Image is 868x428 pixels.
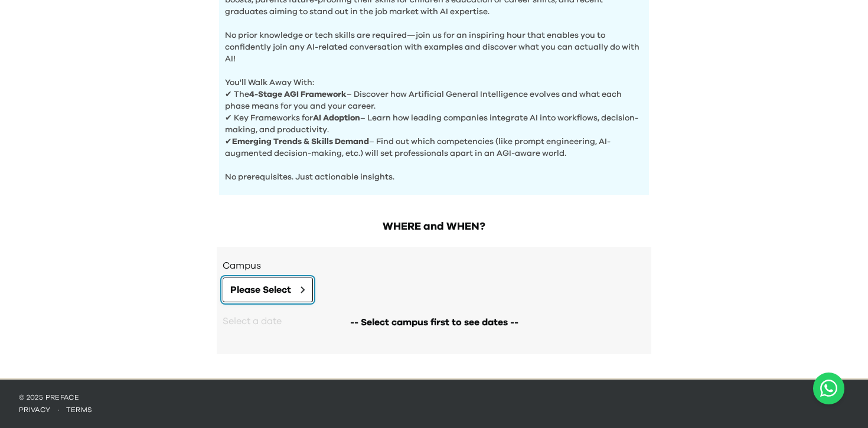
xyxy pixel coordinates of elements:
[223,259,645,273] h3: Campus
[225,112,643,136] p: ✔ Key Frameworks for – Learn how leading companies integrate AI into workflows, decision-making, ...
[225,136,643,159] p: ✔ – Find out which competencies (like prompt engineering, AI-augmented decision-making, etc.) wil...
[350,315,518,329] span: -- Select campus first to see dates --
[66,406,93,413] a: terms
[313,114,360,122] b: AI Adoption
[217,218,651,235] h2: WHERE and WHEN?
[225,159,643,183] p: No prerequisites. Just actionable insights.
[813,373,844,404] button: Open WhatsApp chat
[19,406,51,413] a: privacy
[223,277,313,302] button: Please Select
[19,393,849,402] p: © 2025 Preface
[230,283,291,297] span: Please Select
[232,138,369,146] b: Emerging Trends & Skills Demand
[813,373,844,404] a: Chat with us on WhatsApp
[225,89,643,112] p: ✔ The – Discover how Artificial General Intelligence evolves and what each phase means for you an...
[225,65,643,89] p: You'll Walk Away With:
[249,90,347,99] b: 4-Stage AGI Framework
[51,406,66,413] span: ·
[225,18,643,65] p: No prior knowledge or tech skills are required—join us for an inspiring hour that enables you to ...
